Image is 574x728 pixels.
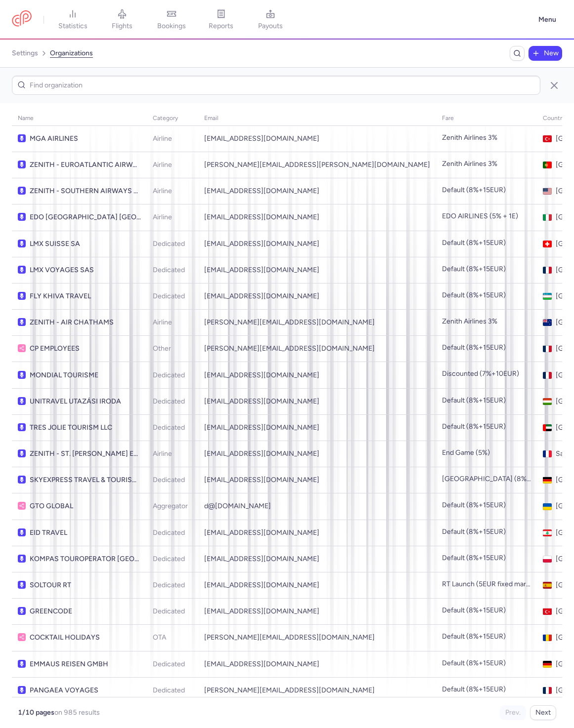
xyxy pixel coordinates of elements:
[442,501,506,509] span: Default (8%+15EUR)
[196,9,246,31] a: reports
[198,625,436,651] td: [PERSON_NAME][EMAIL_ADDRESS][DOMAIN_NAME]
[258,22,283,31] span: payouts
[198,257,436,283] td: [EMAIL_ADDRESS][DOMAIN_NAME]
[442,265,506,273] span: Default (8%+15EUR)
[544,49,559,57] span: New
[442,212,518,220] span: EDO AIRLINES (5% + 1E)
[442,291,506,299] span: Default (8%+15EUR)
[198,310,436,336] td: [PERSON_NAME][EMAIL_ADDRESS][DOMAIN_NAME]
[153,423,185,432] span: Dedicated
[442,607,506,614] span: Default (8%+15EUR)
[532,10,562,29] button: Menu
[198,204,436,231] td: [EMAIL_ADDRESS][DOMAIN_NAME]
[48,9,97,31] a: statistics
[30,240,141,248] span: LMX SUISSE SA
[198,467,436,493] td: [EMAIL_ADDRESS][DOMAIN_NAME]
[500,705,526,720] button: Prev.
[198,362,436,388] td: [EMAIL_ADDRESS][DOMAIN_NAME]
[436,111,537,126] th: fare
[442,475,531,483] span: [GEOGRAPHIC_DATA] (8% + 5EUR)
[198,651,436,677] td: [EMAIL_ADDRESS][DOMAIN_NAME]
[30,213,141,221] span: EDO [GEOGRAPHIC_DATA] [GEOGRAPHIC_DATA]
[153,581,185,589] span: Dedicated
[147,111,198,126] th: category
[12,10,32,29] a: CitizenPlane red outlined logo
[112,22,132,31] span: flights
[198,520,436,546] td: [EMAIL_ADDRESS][DOMAIN_NAME]
[30,371,141,379] span: MONDIAL TOURISME
[153,134,172,143] span: Airline
[153,292,185,300] span: Dedicated
[30,529,141,537] span: EID TRAVEL
[153,187,172,195] span: Airline
[198,677,436,703] td: [PERSON_NAME][EMAIL_ADDRESS][DOMAIN_NAME]
[442,554,506,562] span: Default (8%+15EUR)
[153,213,172,221] span: Airline
[30,187,141,195] span: ZENITH - SOUTHERN AIRWAYS EXPRESS MOKULELE AIRLINES AND SURF AIR MOBILITY
[12,45,38,61] a: settings
[442,134,497,142] span: Zenith Airlines 3%
[153,371,185,379] span: Dedicated
[18,708,54,717] strong: 1/10 pages
[198,546,436,572] td: [EMAIL_ADDRESS][DOMAIN_NAME]
[442,160,497,168] span: Zenith Airlines 3%
[153,449,172,458] span: Airline
[442,397,506,404] span: Default (8%+15EUR)
[153,344,171,353] span: Other
[198,388,436,414] td: [EMAIL_ADDRESS][DOMAIN_NAME]
[30,319,141,326] span: ZENITH - AIR CHATHAMS
[246,9,295,31] a: payouts
[442,423,506,431] span: Default (8%+15EUR)
[198,441,436,467] td: [EMAIL_ADDRESS][DOMAIN_NAME]
[30,424,141,432] span: TRES JOLIE TOURISM LLC
[153,502,188,510] span: Aggregator
[30,581,141,589] span: SOLTOUR RT
[442,659,506,667] span: Default (8%+15EUR)
[153,397,185,405] span: Dedicated
[442,686,506,693] span: Default (8%+15EUR)
[50,45,93,61] a: organizations
[30,161,141,169] span: ZENITH - EUROATLANTIC AIRWAYS
[30,607,141,615] span: GREENCODE
[153,318,172,326] span: Airline
[30,345,141,353] span: CP EMPLOYEES
[30,687,141,694] span: PANGAEA VOYAGES
[198,178,436,204] td: [EMAIL_ADDRESS][DOMAIN_NAME]
[198,414,436,441] td: [EMAIL_ADDRESS][DOMAIN_NAME]
[442,186,506,194] span: Default (8%+15EUR)
[12,111,147,126] th: name
[198,283,436,309] td: [EMAIL_ADDRESS][DOMAIN_NAME]
[198,152,436,178] td: [PERSON_NAME][EMAIL_ADDRESS][PERSON_NAME][DOMAIN_NAME]
[12,76,540,95] input: Find organization
[153,476,185,484] span: Dedicated
[153,660,185,668] span: Dedicated
[442,344,506,352] span: Default (8%+15EUR)
[30,450,141,458] span: ZENITH - ST. [PERSON_NAME] EXECUTIVE
[153,528,185,537] span: Dedicated
[442,318,497,325] span: Zenith Airlines 3%
[30,634,141,642] span: COCKTAIL HOLIDAYS
[198,599,436,625] td: [EMAIL_ADDRESS][DOMAIN_NAME]
[198,111,436,126] th: email
[153,686,185,694] span: Dedicated
[30,660,141,668] span: EMMAUS REISEN GMBH
[30,476,141,484] span: SKYEXPRESS TRAVEL & TOURISM GMBH
[97,9,147,31] a: flights
[198,336,436,362] td: [PERSON_NAME][EMAIL_ADDRESS][DOMAIN_NAME]
[153,607,185,615] span: Dedicated
[153,555,185,563] span: Dedicated
[153,266,185,274] span: Dedicated
[442,528,506,536] span: Default (8%+15EUR)
[30,135,141,143] span: MGA AIRLINES
[442,580,531,588] span: RT Launch (5EUR fixed markup)
[198,126,436,152] td: [EMAIL_ADDRESS][DOMAIN_NAME]
[198,231,436,257] td: [EMAIL_ADDRESS][DOMAIN_NAME]
[209,22,233,31] span: reports
[30,555,141,563] span: KOMPAS TOUROPERATOR [GEOGRAPHIC_DATA]
[54,708,100,717] span: on 985 results
[30,292,141,300] span: FLY KHIVA TRAVEL
[147,9,196,31] a: bookings
[442,370,519,378] span: Discounted (7%+10EUR)
[529,46,562,61] button: New
[442,239,506,247] span: Default (8%+15EUR)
